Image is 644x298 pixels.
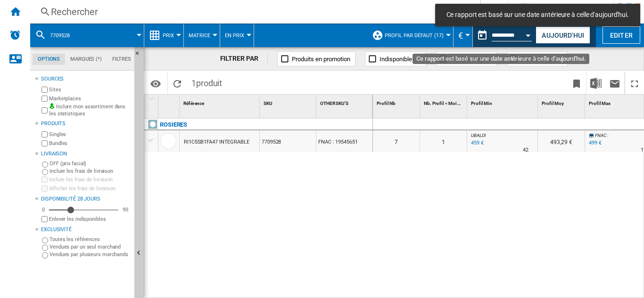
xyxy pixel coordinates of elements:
[49,86,131,93] label: Sites
[538,130,585,152] div: 493,29 €
[373,130,420,152] div: 7
[50,236,131,243] label: Toutes les références
[187,72,227,92] span: 1
[225,24,249,47] button: En Prix
[163,32,174,39] span: Prix
[120,206,131,213] div: 90
[160,95,179,109] div: Sort None
[262,95,316,109] div: Sort None
[589,101,611,106] span: Profil Max
[41,216,48,222] input: Afficher les frais de livraison
[450,56,490,63] span: Hausse de prix
[50,32,70,39] span: 7709528
[49,103,131,118] label: Inclure mon assortiment dans les statistiques
[41,177,48,183] input: Inclure les frais de livraison
[41,120,131,128] div: Produits
[50,160,131,167] label: OFF (prix facial)
[365,51,426,66] button: Indisponible
[184,131,249,153] div: RI1C5SB1FA47 INTEGRABLE
[380,56,412,63] span: Indisponible
[182,95,259,109] div: Référence Sort None
[469,95,537,109] div: Sort None
[471,133,486,138] span: UBALDI
[49,216,131,223] label: Enlever les indisponibles
[523,145,528,155] div: Délai de livraison : 42 jours
[536,26,590,44] button: Aujourd'hui
[424,101,456,106] span: Nb. Profil < Moi
[454,24,473,47] md-menu: Currency
[586,72,605,94] button: Télécharger au format Excel
[473,24,534,47] div: Ce rapport est basé sur une date antérieure à celle d'aujourd'hui.
[149,24,179,47] div: Prix
[444,10,632,20] span: Ce rapport est basé sur une date antérieure à celle d'aujourd'hui.
[587,138,602,148] div: Mise à jour : lundi 15 septembre 2025 00:00
[189,32,210,39] span: Matrice
[41,140,48,146] input: Bundles
[49,185,131,192] label: Afficher les frais de livraison
[540,95,585,109] div: Profil Moy Sort None
[146,75,165,92] button: Options
[49,131,131,138] label: Singles
[41,226,131,234] div: Exclusivité
[458,31,463,40] span: €
[107,54,136,65] md-tab-item: Filtres
[470,138,484,148] div: Mise à jour : lundi 15 septembre 2025 00:00
[42,245,48,251] input: Vendues par un seul marchand
[41,96,48,102] input: Marketplaces
[277,51,355,66] button: Produits en promotion
[320,101,348,106] span: OTHER SKU'S
[50,251,131,258] label: Vendues par plusieurs marchands
[260,130,316,152] div: 7709528
[292,56,350,63] span: Produits en promotion
[42,252,48,258] input: Vendues par plusieurs marchands
[540,95,585,109] div: Sort None
[605,72,624,94] button: Envoyer ce rapport par email
[183,101,204,106] span: Référence
[420,130,467,152] div: 1
[182,95,259,109] div: Sort None
[521,56,558,63] span: Baisse de prix
[41,105,48,116] input: Inclure mon assortiment dans les statistiques
[41,185,48,192] input: Afficher les frais de livraison
[316,130,372,152] div: FNAC : 19545651
[458,24,468,47] div: €
[422,95,467,109] div: Sort None
[49,140,131,147] label: Bundles
[422,95,467,109] div: Nb. Profil < Moi Sort None
[377,101,396,106] span: Profil Nb
[385,32,444,39] span: Profil par défaut (17)
[189,24,215,47] button: Matrice
[225,32,244,39] span: En Prix
[168,72,187,94] button: Recharger
[50,168,131,175] label: Inclure les frais de livraison
[220,54,268,64] div: FILTRER PAR
[160,119,187,130] div: Cliquez pour filtrer sur cette marque
[375,95,420,109] div: Profil Nb Sort None
[567,72,586,94] button: Créer un favoris
[50,24,79,47] button: 7709528
[506,51,568,66] button: Baisse de prix
[35,24,139,47] div: 7709528
[49,176,131,183] label: Inclure les frais de livraison
[41,131,48,137] input: Singles
[42,161,48,168] input: OFF (prix facial)
[262,95,316,109] div: SKU Sort None
[590,78,602,89] img: excel-24x24.png
[372,24,448,47] div: Profil par défaut (17)
[385,24,448,47] button: Profil par défaut (17)
[607,133,608,138] span: :
[49,95,131,102] label: Marketplaces
[264,101,272,106] span: SKU
[196,78,222,88] span: produit
[42,169,48,175] input: Inclure les frais de livraison
[318,95,372,109] div: OTHER SKU'S Sort None
[51,5,455,18] div: Rechercher
[318,95,372,109] div: Sort None
[42,237,48,243] input: Toutes les références
[49,103,55,109] img: mysite-bg-18x18.png
[33,54,65,65] md-tab-item: Options
[520,25,537,42] button: Open calendar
